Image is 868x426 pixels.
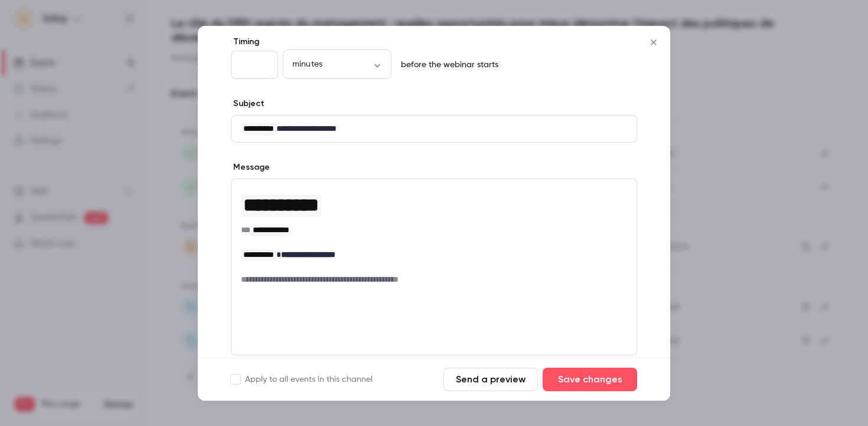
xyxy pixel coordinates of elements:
[642,31,665,54] button: Close
[231,179,637,292] div: editor
[543,368,637,391] button: Save changes
[283,58,391,70] div: minutes
[396,59,498,71] p: before the webinar starts
[231,161,270,173] label: Message
[231,98,265,110] label: Subject
[231,374,373,385] label: Apply to all events in this channel
[231,115,637,142] div: editor
[443,368,538,391] button: Send a preview
[231,36,637,48] label: Timing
